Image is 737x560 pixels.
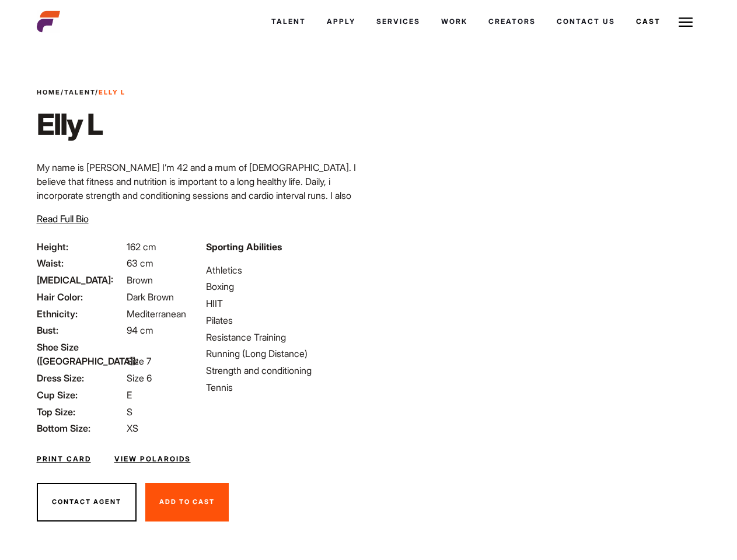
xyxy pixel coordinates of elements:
[37,88,61,96] a: Home
[679,15,693,29] img: Burger icon
[37,107,125,142] h1: Elly L
[127,355,151,367] span: Size 7
[37,405,124,419] span: Top Size:
[127,389,132,401] span: E
[145,483,229,521] button: Add To Cast
[206,263,361,277] li: Athletics
[206,380,361,394] li: Tennis
[626,6,671,37] a: Cast
[206,296,361,310] li: HIIT
[37,213,89,225] span: Read Full Bio
[206,346,361,360] li: Running (Long Distance)
[206,330,361,344] li: Resistance Training
[37,421,124,435] span: Bottom Size:
[37,454,91,464] a: Print Card
[127,257,153,269] span: 63 cm
[127,324,153,336] span: 94 cm
[206,241,282,253] strong: Sporting Abilities
[37,323,124,337] span: Bust:
[37,240,124,254] span: Height:
[127,274,153,286] span: Brown
[99,88,125,96] strong: Elly L
[37,340,124,368] span: Shoe Size ([GEOGRAPHIC_DATA]):
[37,371,124,385] span: Dress Size:
[37,483,137,521] button: Contact Agent
[37,388,124,402] span: Cup Size:
[114,454,191,464] a: View Polaroids
[37,10,60,33] img: cropped-aefm-brand-fav-22-square.png
[37,212,89,226] button: Read Full Bio
[431,6,478,37] a: Work
[206,313,361,327] li: Pilates
[366,6,431,37] a: Services
[127,241,156,253] span: 162 cm
[206,363,361,377] li: Strength and conditioning
[127,372,152,384] span: Size 6
[37,87,125,97] span: / /
[37,307,124,321] span: Ethnicity:
[159,498,215,506] span: Add To Cast
[37,256,124,270] span: Waist:
[206,279,361,293] li: Boxing
[37,290,124,304] span: Hair Color:
[37,273,124,287] span: [MEDICAL_DATA]:
[64,88,95,96] a: Talent
[478,6,546,37] a: Creators
[546,6,626,37] a: Contact Us
[261,6,316,37] a: Talent
[316,6,366,37] a: Apply
[127,291,174,303] span: Dark Brown
[127,308,186,320] span: Mediterranean
[127,406,132,418] span: S
[127,422,138,434] span: XS
[37,160,362,258] p: My name is [PERSON_NAME] I’m 42 and a mum of [DEMOGRAPHIC_DATA]. I believe that fitness and nutri...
